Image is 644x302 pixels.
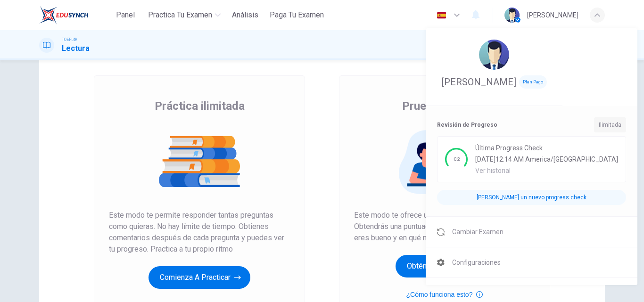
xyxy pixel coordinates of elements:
text: C2 [454,156,460,162]
a: Configuraciones [426,247,637,278]
a: [PERSON_NAME] un nuevo progress check [437,182,626,205]
div: Ilimitada [594,117,626,132]
span: [PERSON_NAME] [442,76,516,88]
span: Revisión de Progreso [437,119,497,131]
div: Ver historial [475,167,618,174]
span: Última Progress Check [475,144,618,152]
span: Plan Pago [519,75,547,89]
span: Configuraciones [452,257,501,268]
img: Profile picture [479,40,509,70]
span: Cambiar Examen [452,226,504,237]
span: 09/10/25 12:14 AM America/Halifax [475,155,618,163]
div: [PERSON_NAME] un nuevo progress check [437,190,626,205]
a: Cambiar Examen [426,217,637,247]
